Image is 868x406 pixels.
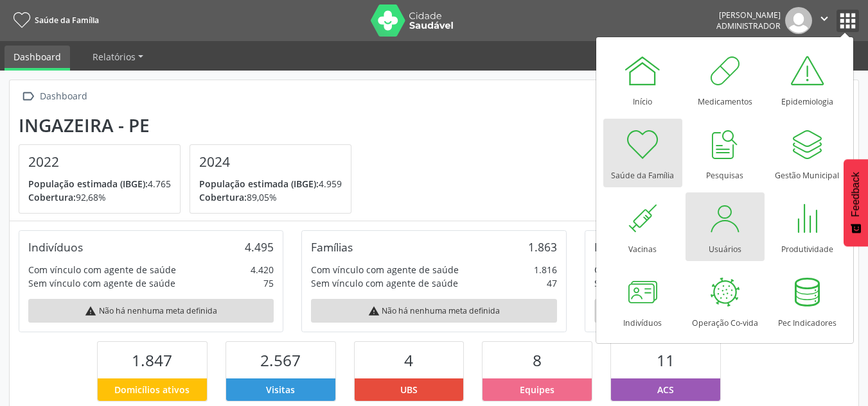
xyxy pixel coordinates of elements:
[850,172,862,217] span: Feedback
[603,45,682,114] a: Início
[28,154,171,170] h4: 2022
[657,350,675,371] span: 11
[85,305,96,317] i: warning
[768,192,847,261] a: Produtividade
[93,51,136,63] span: Relatórios
[19,87,37,106] i: 
[686,119,765,187] a: Pesquisas
[311,299,556,323] div: Não há nenhuma meta definida
[132,350,172,371] span: 1.847
[528,240,557,254] div: 1.863
[28,190,171,204] p: 92,68%
[37,87,89,106] div: Dashboard
[716,21,781,31] span: Administrador
[311,263,459,276] div: Com vínculo com agente de saúde
[19,87,89,106] a:  Dashboard
[716,10,781,21] div: [PERSON_NAME]
[837,10,859,32] button: apps
[28,240,83,254] div: Indivíduos
[400,383,418,396] span: UBS
[603,119,682,187] a: Saúde da Família
[9,10,99,31] a: Saúde da Família
[263,276,274,290] div: 75
[520,383,554,396] span: Equipes
[28,177,171,190] p: 4.765
[311,240,353,254] div: Famílias
[311,276,458,290] div: Sem vínculo com agente de saúde
[245,240,274,254] div: 4.495
[768,119,847,187] a: Gestão Municipal
[533,350,542,371] span: 8
[657,383,674,396] span: ACS
[812,7,837,34] button: 
[199,191,247,203] span: Cobertura:
[260,350,301,371] span: 2.567
[368,305,380,317] i: warning
[547,276,557,290] div: 47
[404,350,413,371] span: 4
[266,383,295,396] span: Visitas
[686,45,765,114] a: Medicamentos
[35,15,99,26] span: Saúde da Família
[28,299,274,323] div: Não há nenhuma meta definida
[199,154,342,170] h4: 2024
[28,276,175,290] div: Sem vínculo com agente de saúde
[19,115,360,136] div: Ingazeira - PE
[199,190,342,204] p: 89,05%
[817,12,831,26] i: 
[534,263,557,276] div: 1.816
[594,263,742,276] div: Com vínculo com agente de saúde
[199,178,319,190] span: População estimada (IBGE):
[768,45,847,114] a: Epidemiologia
[28,191,76,203] span: Cobertura:
[594,299,840,323] div: Não há nenhuma meta definida
[594,240,648,254] div: Domicílios
[686,266,765,335] a: Operação Co-vida
[844,159,868,246] button: Feedback - Mostrar pesquisa
[28,178,148,190] span: População estimada (IBGE):
[686,192,765,261] a: Usuários
[114,383,190,396] span: Domicílios ativos
[603,192,682,261] a: Vacinas
[768,266,847,335] a: Pec Indicadores
[251,263,274,276] div: 4.420
[594,276,741,290] div: Sem vínculo com agente de saúde
[199,177,342,190] p: 4.959
[84,46,152,68] a: Relatórios
[28,263,176,276] div: Com vínculo com agente de saúde
[603,266,682,335] a: Indivíduos
[4,46,70,71] a: Dashboard
[785,7,812,34] img: img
